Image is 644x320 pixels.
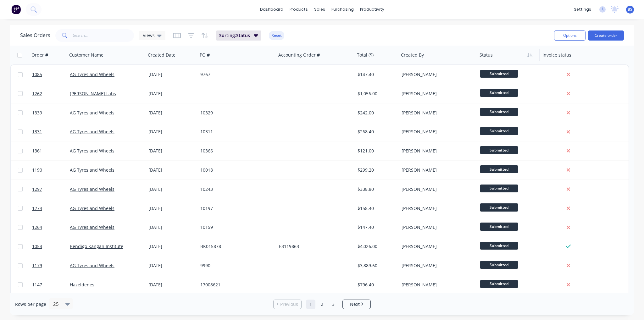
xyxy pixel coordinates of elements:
[200,167,270,173] div: 10018
[70,110,114,116] a: AG Tyres and Wheels
[32,243,42,250] span: 1054
[70,129,114,135] a: AG Tyres and Wheels
[148,71,195,78] div: [DATE]
[269,31,284,40] button: Reset
[32,205,42,212] span: 1274
[32,199,70,218] a: 1274
[32,141,70,160] a: 1361
[70,224,114,230] a: AG Tyres and Wheels
[358,148,395,154] div: $121.00
[358,129,395,135] div: $268.40
[358,205,395,212] div: $158.40
[200,148,270,154] div: 10366
[143,32,155,39] span: Views
[200,243,270,250] div: BK015878
[317,300,327,309] a: Page 2
[480,242,518,250] span: Submitted
[70,262,114,268] a: AG Tyres and Wheels
[31,52,48,58] div: Order #
[73,29,134,42] input: Search...
[148,167,195,173] div: [DATE]
[32,256,70,275] a: 1179
[358,262,395,269] div: $3,889.60
[32,129,42,135] span: 1331
[32,71,42,78] span: 1085
[32,218,70,237] a: 1264
[148,205,195,212] div: [DATE]
[148,110,195,116] div: [DATE]
[274,301,301,307] a: Previous page
[402,205,471,212] div: [PERSON_NAME]
[402,167,471,173] div: [PERSON_NAME]
[200,186,270,192] div: 10243
[402,91,471,97] div: [PERSON_NAME]
[32,148,42,154] span: 1361
[148,91,195,97] div: [DATE]
[70,243,123,249] a: Bendigo Kangan Institute
[219,32,250,39] span: Sorting: Status
[148,243,195,250] div: [DATE]
[32,161,70,179] a: 1190
[200,205,270,212] div: 10197
[148,186,195,192] div: [DATE]
[328,5,357,14] div: purchasing
[358,243,395,250] div: $4,026.00
[280,301,298,307] span: Previous
[32,224,42,230] span: 1264
[32,91,42,97] span: 1262
[358,110,395,116] div: $242.00
[148,282,195,288] div: [DATE]
[69,52,103,58] div: Customer Name
[402,186,471,192] div: [PERSON_NAME]
[402,71,471,78] div: [PERSON_NAME]
[402,148,471,154] div: [PERSON_NAME]
[216,30,261,41] button: Sorting:Status
[70,205,114,211] a: AG Tyres and Wheels
[480,165,518,173] span: Submitted
[480,146,518,154] span: Submitted
[358,186,395,192] div: $338.80
[402,282,471,288] div: [PERSON_NAME]
[148,148,195,154] div: [DATE]
[402,262,471,269] div: [PERSON_NAME]
[628,7,632,12] span: BS
[343,301,370,307] a: Next page
[402,224,471,230] div: [PERSON_NAME]
[32,262,42,269] span: 1179
[480,89,518,97] span: Submitted
[542,52,571,58] div: Invoice status
[358,71,395,78] div: $147.40
[357,52,374,58] div: Total ($)
[480,127,518,135] span: Submitted
[32,186,42,192] span: 1297
[480,223,518,230] span: Submitted
[32,103,70,122] a: 1339
[257,5,286,14] a: dashboard
[311,5,328,14] div: sales
[358,224,395,230] div: $147.40
[554,30,586,41] button: Options
[32,110,42,116] span: 1339
[402,110,471,116] div: [PERSON_NAME]
[70,148,114,154] a: AG Tyres and Wheels
[200,52,210,58] div: PO #
[70,167,114,173] a: AG Tyres and Wheels
[32,167,42,173] span: 1190
[480,261,518,269] span: Submitted
[306,300,315,309] a: Page 1 is your current page
[148,129,195,135] div: [DATE]
[20,32,50,38] h1: Sales Orders
[358,282,395,288] div: $796.40
[480,70,518,78] span: Submitted
[70,186,114,192] a: AG Tyres and Wheels
[480,185,518,192] span: Submitted
[402,129,471,135] div: [PERSON_NAME]
[358,91,395,97] div: $1,056.00
[32,180,70,199] a: 1297
[32,65,70,84] a: 1085
[32,275,70,294] a: 1147
[401,52,424,58] div: Created By
[200,282,270,288] div: 17008621
[32,122,70,141] a: 1331
[480,280,518,288] span: Submitted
